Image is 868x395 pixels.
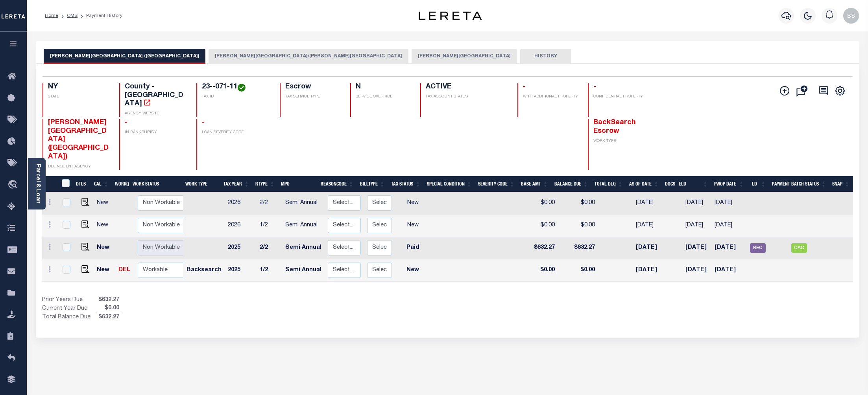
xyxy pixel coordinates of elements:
button: [PERSON_NAME][GEOGRAPHIC_DATA] [412,49,517,64]
td: $0.00 [524,215,558,237]
td: Semi Annual [282,259,325,282]
th: SNAP: activate to sort column ascending [829,176,853,192]
td: $0.00 [558,192,598,215]
td: Current Year Due [42,304,97,313]
th: CAL: activate to sort column ascending [91,176,112,192]
th: Total DLQ: activate to sort column ascending [591,176,626,192]
td: 2/2 [257,237,282,259]
td: 2026 [225,192,257,215]
td: Semi Annual [282,192,325,215]
a: Home [45,13,58,18]
td: New [395,192,430,215]
td: [DATE] [682,237,711,259]
span: $632.27 [97,313,121,322]
td: [DATE] [633,237,669,259]
td: [DATE] [711,237,747,259]
td: [DATE] [682,192,711,215]
td: [DATE] [633,215,669,237]
span: - [593,83,596,90]
td: 1/2 [257,215,282,237]
td: $632.27 [524,237,558,259]
td: Paid [395,237,430,259]
span: - [125,119,127,126]
span: CAC [791,243,807,253]
button: [PERSON_NAME][GEOGRAPHIC_DATA] ([GEOGRAPHIC_DATA]) [44,49,205,64]
th: Severity Code: activate to sort column ascending [475,176,518,192]
a: OMS [67,13,78,18]
td: 2025 [225,237,257,259]
th: Work Type [182,176,221,192]
th: Payment Batch Status: activate to sort column ascending [769,176,829,192]
p: WORK TYPE [593,138,656,144]
h4: N [356,83,411,92]
td: New [94,192,115,215]
button: [PERSON_NAME][GEOGRAPHIC_DATA]/[PERSON_NAME][GEOGRAPHIC_DATA] [209,49,408,64]
td: [DATE] [633,259,669,282]
th: Base Amt: activate to sort column ascending [518,176,551,192]
h4: County - [GEOGRAPHIC_DATA] [125,83,187,108]
td: [DATE] [682,259,711,282]
td: New [94,237,115,259]
img: logo-dark.svg [419,11,482,20]
td: 2026 [225,215,257,237]
p: SERVICE OVERRIDE [356,94,411,100]
p: IN BANKRUPTCY [125,130,187,136]
a: Parcel & Loan [35,164,41,204]
th: ELD: activate to sort column ascending [676,176,711,192]
p: STATE [48,94,110,100]
th: BillType: activate to sort column ascending [357,176,388,192]
td: Semi Annual [282,237,325,259]
th: As of Date: activate to sort column ascending [626,176,662,192]
td: $0.00 [524,259,558,282]
a: REC [750,245,766,251]
th: Tax Status: activate to sort column ascending [388,176,424,192]
td: 2/2 [257,192,282,215]
span: - [202,119,205,126]
a: DEL [118,267,130,273]
span: REC [750,243,766,253]
th: ReasonCode: activate to sort column ascending [318,176,357,192]
td: $0.00 [558,259,598,282]
td: Backsearch [183,259,225,282]
span: $632.27 [97,296,121,305]
a: CAC [791,245,807,251]
td: [DATE] [682,215,711,237]
span: [PERSON_NAME][GEOGRAPHIC_DATA] ([GEOGRAPHIC_DATA]) [48,119,109,160]
p: WITH ADDITIONAL PROPERTY [523,94,578,100]
p: CONFIDENTIAL PROPERTY [593,94,656,100]
td: [DATE] [711,192,747,215]
th: Tax Year: activate to sort column ascending [220,176,252,192]
span: $0.00 [97,304,121,313]
td: Prior Years Due [42,296,97,305]
th: WorkQ [112,176,129,192]
img: svg+xml;base64,PHN2ZyB4bWxucz0iaHR0cDovL3d3dy53My5vcmcvMjAwMC9zdmciIHBvaW50ZXItZXZlbnRzPSJub25lIi... [843,8,859,24]
th: MPO [278,176,318,192]
td: New [94,215,115,237]
p: TAX ACCOUNT STATUS [426,94,508,100]
td: [DATE] [711,259,747,282]
th: &nbsp; [57,176,73,192]
td: Total Balance Due [42,313,97,322]
td: $0.00 [524,192,558,215]
th: LD: activate to sort column ascending [747,176,769,192]
th: RType: activate to sort column ascending [252,176,278,192]
h4: 23--071-11 [202,83,271,92]
p: TAX ID [202,94,271,100]
p: DELINQUENT AGENCY [48,164,110,170]
td: $0.00 [558,215,598,237]
th: PWOP Date: activate to sort column ascending [711,176,747,192]
td: [DATE] [711,215,747,237]
th: &nbsp;&nbsp;&nbsp;&nbsp;&nbsp;&nbsp;&nbsp;&nbsp;&nbsp;&nbsp; [42,176,57,192]
li: Payment History [78,12,122,19]
td: New [395,215,430,237]
p: TAX SERVICE TYPE [285,94,340,100]
span: - [523,83,526,90]
p: AGENCY WEBSITE [125,111,187,117]
td: New [94,259,115,282]
td: 1/2 [257,259,282,282]
td: $632.27 [558,237,598,259]
th: Work Status [129,176,183,192]
td: [DATE] [633,192,669,215]
i: travel_explore [7,180,20,190]
button: HISTORY [520,49,571,64]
